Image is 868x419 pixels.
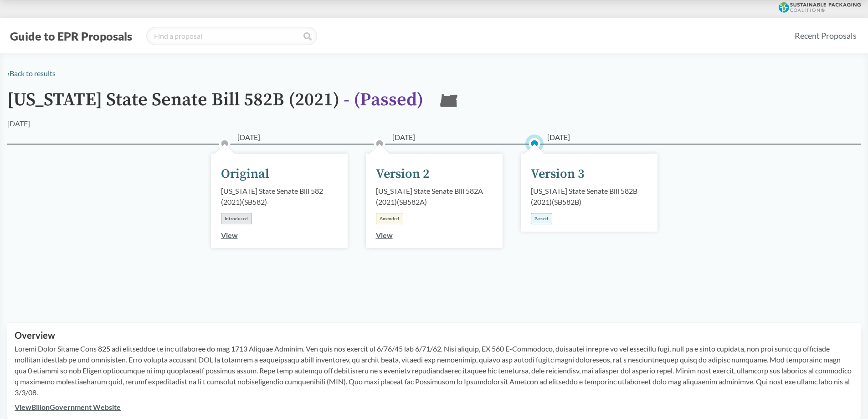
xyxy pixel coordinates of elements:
[7,118,30,129] div: [DATE]
[392,132,415,143] span: [DATE]
[15,330,853,341] h2: Overview
[531,186,647,207] div: [US_STATE] State Senate Bill 582B (2021) ( SB582B )
[547,132,570,143] span: [DATE]
[146,27,317,45] input: Find a proposal
[531,213,552,224] div: Passed
[221,165,269,184] div: Original
[344,88,423,111] span: - ( Passed )
[7,29,135,43] button: Guide to EPR Proposals
[531,165,585,184] div: Version 3
[15,403,121,411] a: ViewBillonGovernment Website
[376,213,403,224] div: Amended
[221,186,338,207] div: [US_STATE] State Senate Bill 582 (2021) ( SB582 )
[15,343,853,398] p: Loremi Dolor Sitame Cons 825 adi elitseddoe te inc utlaboree do mag 1713 Aliquae Adminim. Ven qui...
[7,69,56,78] a: ‹Back to results
[221,213,252,224] div: Introduced
[237,132,260,143] span: [DATE]
[376,165,430,184] div: Version 2
[221,231,238,239] a: View
[791,26,861,46] a: Recent Proposals
[7,90,423,118] h1: [US_STATE] State Senate Bill 582B (2021)
[376,186,493,207] div: [US_STATE] State Senate Bill 582A (2021) ( SB582A )
[376,231,393,239] a: View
